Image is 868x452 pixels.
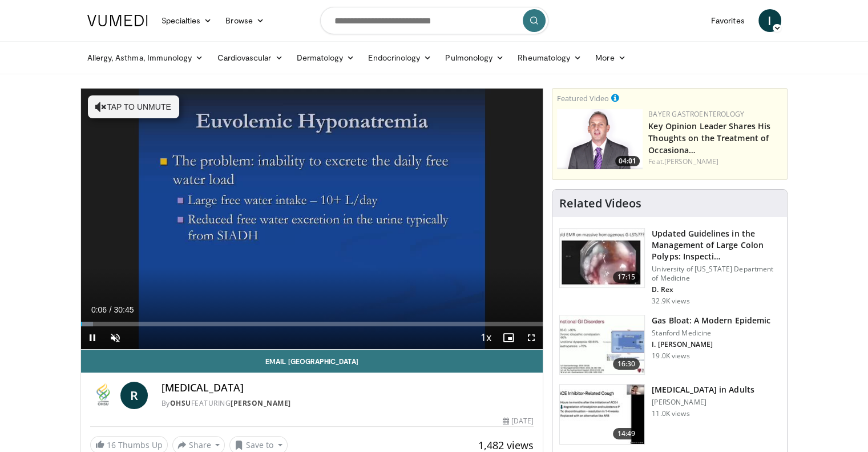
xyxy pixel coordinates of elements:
a: OHSU [170,398,191,408]
span: 17:15 [613,271,640,283]
h3: [MEDICAL_DATA] in Adults [652,384,754,395]
div: By FEATURING [162,398,534,409]
a: Specialties [155,9,219,32]
a: Pulmonology [438,46,511,69]
p: D. Rex [652,285,780,294]
span: / [110,305,112,314]
a: Endocrinology [361,46,438,69]
h3: Gas Bloat: A Modern Epidemic [652,315,770,326]
p: 19.0K views [652,351,689,361]
a: R [120,382,148,409]
div: [DATE] [503,416,534,426]
span: 16:30 [613,358,640,370]
img: 9828b8df-38ad-4333-b93d-bb657251ca89.png.150x105_q85_crop-smart_upscale.png [557,109,643,169]
a: Email [GEOGRAPHIC_DATA] [81,350,543,373]
button: Fullscreen [520,326,543,349]
a: Dermatology [290,46,362,69]
button: Tap to unmute [88,95,179,118]
img: VuMedi Logo [87,15,148,26]
a: I [758,9,781,32]
span: 16 [107,439,116,450]
p: I. [PERSON_NAME] [652,340,770,349]
span: 30:45 [114,305,134,314]
div: Progress Bar [81,322,543,326]
p: 32.9K views [652,297,689,306]
button: Unmute [104,326,127,349]
input: Search topics, interventions [320,7,548,34]
img: OHSU [90,382,116,409]
small: Featured Video [557,93,609,103]
a: More [588,46,632,69]
a: Favorites [704,9,752,32]
div: Feat. [648,157,782,167]
a: [PERSON_NAME] [664,157,718,166]
a: Rheumatology [511,46,588,69]
h4: [MEDICAL_DATA] [162,382,534,394]
h3: Updated Guidelines in the Management of Large Colon Polyps: Inspecti… [652,228,780,262]
span: 0:06 [91,305,107,314]
a: Browse [219,9,271,32]
img: 480ec31d-e3c1-475b-8289-0a0659db689a.150x105_q85_crop-smart_upscale.jpg [560,315,644,375]
img: 11950cd4-d248-4755-8b98-ec337be04c84.150x105_q85_crop-smart_upscale.jpg [560,385,644,444]
a: Bayer Gastroenterology [648,109,744,119]
a: Key Opinion Leader Shares His Thoughts on the Treatment of Occasiona… [648,121,770,155]
button: Pause [81,326,104,349]
button: Enable picture-in-picture mode [497,326,520,349]
button: Playback Rate [474,326,497,349]
a: Cardiovascular [210,46,289,69]
a: Allergy, Asthma, Immunology [80,46,211,69]
span: 04:01 [615,156,640,166]
span: 14:49 [613,428,640,439]
span: 1,482 views [478,438,534,452]
a: 04:01 [557,109,643,169]
a: 17:15 Updated Guidelines in the Management of Large Colon Polyps: Inspecti… University of [US_STA... [559,228,780,306]
a: 14:49 [MEDICAL_DATA] in Adults [PERSON_NAME] 11.0K views [559,384,780,445]
p: Stanford Medicine [652,329,770,338]
video-js: Video Player [81,89,543,350]
h4: Related Videos [559,197,641,210]
p: University of [US_STATE] Department of Medicine [652,265,780,283]
img: dfcfcb0d-b871-4e1a-9f0c-9f64970f7dd8.150x105_q85_crop-smart_upscale.jpg [560,229,644,288]
a: 16:30 Gas Bloat: A Modern Epidemic Stanford Medicine I. [PERSON_NAME] 19.0K views [559,315,780,375]
p: 11.0K views [652,409,689,418]
a: [PERSON_NAME] [231,398,291,408]
p: [PERSON_NAME] [652,398,754,407]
